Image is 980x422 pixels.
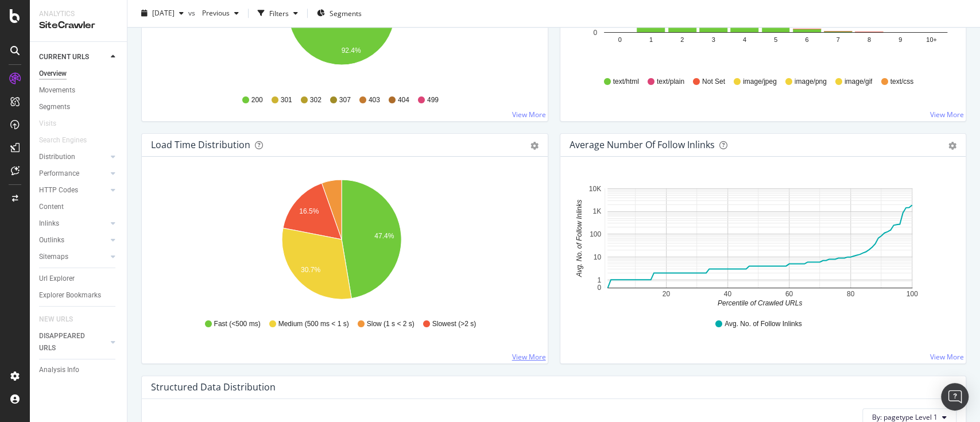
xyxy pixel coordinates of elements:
text: 3 [711,36,715,43]
div: Average Number of Follow Inlinks [570,139,715,150]
a: Movements [39,84,119,96]
text: 92.4% [342,47,361,55]
button: [DATE] [137,5,188,23]
div: NEW URLS [39,313,73,326]
div: Url Explorer [39,273,75,285]
a: NEW URLS [39,313,84,326]
div: Open Intercom Messenger [941,383,969,411]
span: 302 [310,95,321,105]
span: Avg. No. of Follow Inlinks [725,319,802,329]
div: Filters [269,9,289,18]
div: DISAPPEARED URLS [39,330,97,354]
text: 10 [593,253,601,261]
text: 0 [618,36,621,43]
span: vs [188,9,197,18]
div: Search Engines [39,134,87,146]
span: text/html [613,77,638,87]
a: DISAPPEARED URLS [39,330,107,354]
div: Performance [39,168,79,180]
a: CURRENT URLS [39,51,107,63]
text: 100 [589,230,601,238]
a: Content [39,201,119,213]
span: 404 [398,95,409,105]
svg: A chart. [151,175,532,308]
a: Distribution [39,151,107,163]
div: Outlinks [39,234,64,246]
text: 7 [836,36,839,43]
text: 60 [785,290,793,298]
a: Search Engines [39,134,98,146]
div: Movements [39,84,75,96]
text: 80 [846,290,854,298]
span: 403 [369,95,380,105]
text: 9 [898,36,902,43]
div: Distribution [39,151,75,163]
text: 8 [867,36,870,43]
svg: A chart. [570,175,951,308]
a: View More [512,110,546,119]
div: Explorer Bookmarks [39,289,101,301]
text: 6 [805,36,808,43]
text: 5 [773,36,777,43]
div: Overview [39,68,67,80]
div: Sitemaps [39,251,68,263]
div: CURRENT URLS [39,51,89,63]
span: image/gif [845,77,873,87]
button: Segments [312,5,366,23]
a: Url Explorer [39,273,119,285]
span: text/css [890,77,913,87]
text: 2 [680,36,684,43]
span: Previous [197,9,230,18]
text: 1 [597,276,601,284]
text: 47.4% [374,232,394,240]
a: Inlinks [39,218,107,230]
text: 4 [742,36,746,43]
text: 16.5% [299,207,319,215]
a: Analysis Info [39,364,119,376]
div: Content [39,201,64,213]
span: Not Set [702,77,725,87]
a: View More [930,352,964,362]
a: Segments [39,101,119,113]
text: 0 [597,284,601,292]
a: Outlinks [39,234,107,246]
a: Visits [39,118,68,130]
text: 30.7% [301,266,320,274]
text: Percentile of Crawled URLs [717,299,801,307]
button: Previous [197,5,243,23]
text: 0 [593,29,597,37]
span: By: pagetype Level 1 [872,412,938,422]
span: Segments [330,9,362,18]
a: Sitemaps [39,251,107,263]
text: 20 [662,290,670,298]
a: View More [930,110,964,119]
a: Performance [39,168,107,180]
div: Segments [39,101,70,113]
a: Overview [39,68,119,80]
span: text/plain [657,77,684,87]
text: 100 [906,290,917,298]
span: Slowest (>2 s) [432,319,476,329]
div: Structured Data Distribution [151,381,276,393]
text: 40 [723,290,731,298]
text: 1 [649,36,652,43]
div: gear [530,142,539,150]
span: image/png [795,77,827,87]
span: 2025 Sep. 3rd [152,9,175,18]
text: 10+ [926,36,937,43]
div: Load Time Distribution [151,139,250,150]
text: Avg. No. of Follow Inlinks [575,200,583,278]
a: Explorer Bookmarks [39,289,119,301]
a: View More [512,352,546,362]
div: HTTP Codes [39,184,78,196]
div: Analysis Info [39,364,79,376]
div: Analytics [39,9,118,19]
button: Filters [253,5,303,23]
text: 10K [588,185,601,193]
div: gear [948,142,956,150]
span: 200 [251,95,263,105]
div: Inlinks [39,218,59,230]
span: Fast (<500 ms) [214,319,261,329]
